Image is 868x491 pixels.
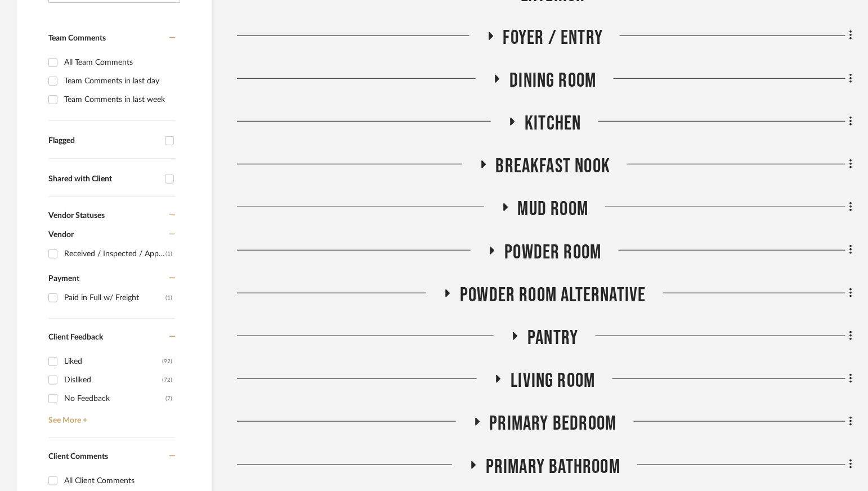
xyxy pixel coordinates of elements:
[504,240,601,265] span: Powder Room
[64,289,165,307] div: Paid in Full w/ Freight
[525,111,581,136] span: Kitchen
[490,412,617,436] span: Primary Bedroom
[165,245,172,263] div: (1)
[165,289,172,307] div: (1)
[48,212,105,220] span: Vendor Statuses
[165,390,172,408] div: (7)
[496,154,611,178] span: Breakfast Nook
[64,91,172,109] div: Team Comments in last week
[48,333,103,341] span: Client Feedback
[46,408,175,426] a: See More +
[64,72,172,90] div: Team Comments in last day
[460,283,646,307] span: Powder Room Alternative
[64,472,172,490] div: All Client Comments
[64,245,165,263] div: Received / Inspected / Approved
[48,34,106,42] span: Team Comments
[527,326,578,350] span: Pantry
[48,275,79,283] span: Payment
[162,371,172,389] div: (72)
[518,197,589,221] span: Mud Room
[48,453,108,461] span: Client Comments
[511,369,595,393] span: Living Room
[64,390,165,408] div: No Feedback
[509,69,596,93] span: Dining Room
[503,26,603,50] span: Foyer / Entry
[64,352,162,371] div: Liked
[64,53,172,72] div: All Team Comments
[48,231,74,239] span: Vendor
[486,455,620,479] span: Primary Bathroom
[48,136,159,146] div: Flagged
[48,175,159,184] div: Shared with Client
[162,352,172,371] div: (92)
[64,371,162,389] div: Disliked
